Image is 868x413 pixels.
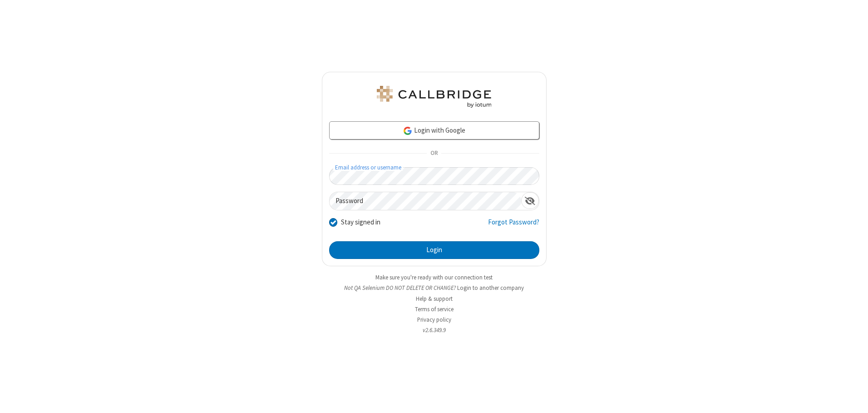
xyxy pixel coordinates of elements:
input: Password [330,192,521,210]
a: Make sure you're ready with our connection test [375,274,493,281]
li: Not QA Selenium DO NOT DELETE OR CHANGE? [322,284,547,292]
img: google-icon.png [403,126,413,136]
button: Login to another company [457,284,524,292]
div: Show password [521,192,539,209]
input: Email address or username [329,167,539,185]
a: Forgot Password? [488,217,539,234]
button: Login [329,241,539,259]
a: Terms of service [415,305,454,313]
label: Stay signed in [341,217,380,228]
a: Privacy policy [417,316,451,323]
span: OR [427,147,441,160]
a: Login with Google [329,121,539,139]
img: QA Selenium DO NOT DELETE OR CHANGE [375,86,493,108]
li: v2.6.349.9 [322,326,547,334]
a: Help & support [416,295,453,303]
